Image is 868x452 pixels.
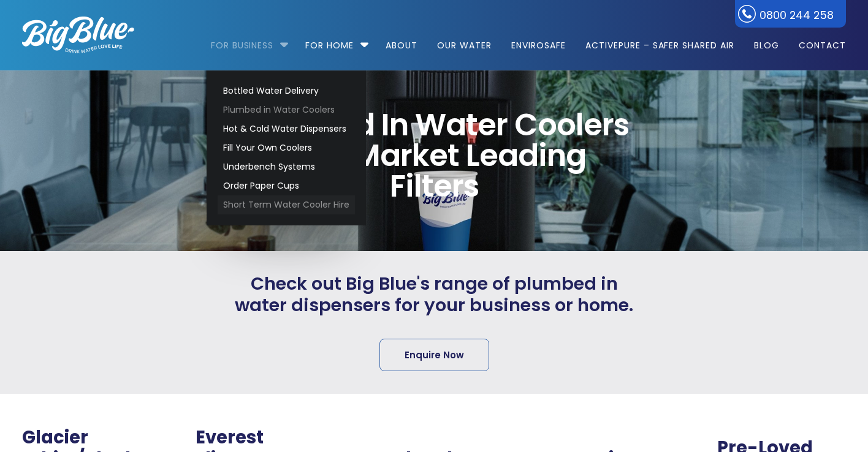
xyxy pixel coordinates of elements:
span: . [717,414,722,439]
a: Enquire Now [379,339,489,371]
a: Glacier [22,425,88,450]
span: Plumbed In Water Coolers with Market Leading Filters [239,110,629,202]
a: Order Paper Cups [218,176,355,195]
a: Underbench Systems [218,157,355,176]
iframe: Chatbot [787,371,851,435]
a: Short Term Water Cooler Hire [218,195,355,214]
span: Check out Big Blue's range of plumbed in water dispensers for your business or home. [234,273,634,316]
span: . [543,425,548,450]
span: . [370,425,375,450]
img: logo [22,17,134,53]
a: Plumbed in Water Coolers [218,100,355,119]
a: Hot & Cold Water Dispensers [218,119,355,138]
a: Everest [196,425,264,450]
a: Bottled Water Delivery [218,81,355,100]
a: Fill Your Own Coolers [218,138,355,157]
